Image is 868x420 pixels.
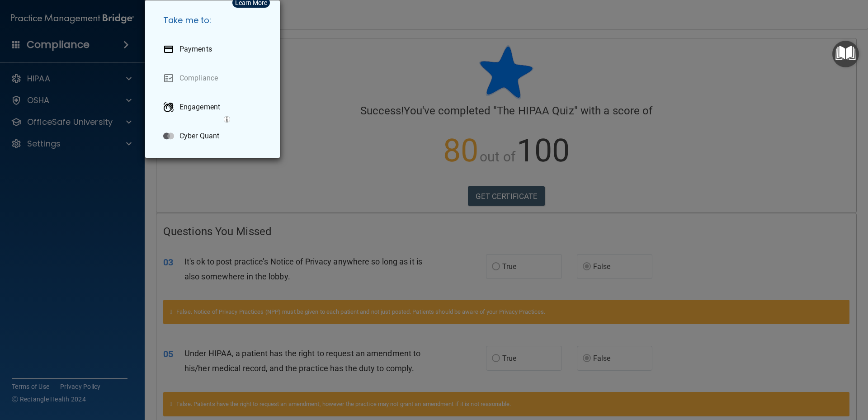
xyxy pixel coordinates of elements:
[179,45,212,54] p: Payments
[156,8,273,33] h5: Take me to:
[823,358,857,392] iframe: Drift Widget Chat Controller
[179,103,220,112] p: Engagement
[179,132,219,141] p: Cyber Quant
[156,37,273,62] a: Payments
[156,94,273,120] a: Engagement
[832,41,859,67] button: Open Resource Center
[156,66,273,91] a: Compliance
[156,123,273,149] a: Cyber Quant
